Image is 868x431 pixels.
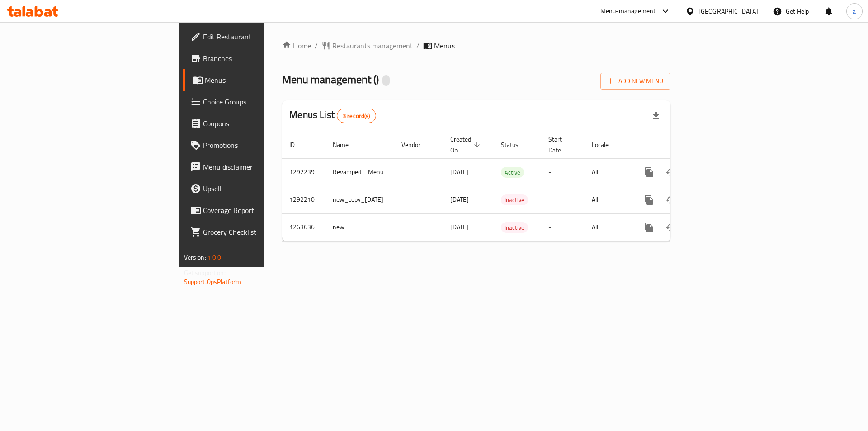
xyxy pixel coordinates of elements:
[183,134,325,156] a: Promotions
[416,40,420,51] li: /
[183,69,325,91] a: Menus
[450,166,469,178] span: [DATE]
[183,47,325,69] a: Branches
[203,96,317,107] span: Choice Groups
[337,112,376,120] span: 3 record(s)
[183,221,325,243] a: Grocery Checklist
[592,139,620,150] span: Locale
[282,40,670,51] nav: breadcrumb
[585,186,631,213] td: All
[501,222,528,233] div: Inactive
[183,26,325,47] a: Edit Restaurant
[203,118,317,129] span: Coupons
[585,213,631,241] td: All
[183,156,325,178] a: Menu disclaimer
[203,53,317,64] span: Branches
[631,131,732,159] th: Actions
[208,251,222,263] span: 1.0.0
[450,221,469,233] span: [DATE]
[585,158,631,186] td: All
[608,76,663,87] span: Add New Menu
[450,194,469,205] span: [DATE]
[183,178,325,199] a: Upsell
[325,186,394,213] td: new_copy_[DATE]
[184,276,241,288] a: Support.OpsPlatform
[289,108,376,123] h2: Menus List
[401,139,432,150] span: Vendor
[450,134,483,156] span: Created On
[282,131,732,242] table: enhanced table
[645,105,667,127] div: Export file
[203,205,317,216] span: Coverage Report
[638,161,660,183] button: more
[184,251,206,263] span: Version:
[660,161,682,183] button: Change Status
[501,194,528,205] div: Inactive
[203,140,317,151] span: Promotions
[501,195,528,205] span: Inactive
[203,31,317,42] span: Edit Restaurant
[289,139,307,150] span: ID
[541,158,585,186] td: -
[501,167,524,178] span: Active
[541,186,585,213] td: -
[203,183,317,194] span: Upsell
[501,223,528,233] span: Inactive
[203,161,317,172] span: Menu disclaimer
[183,199,325,221] a: Coverage Report
[337,109,376,123] div: Total records count
[332,40,413,51] span: Restaurants management
[541,213,585,241] td: -
[184,267,226,279] span: Get support on:
[600,73,670,90] button: Add New Menu
[325,158,394,186] td: Revamped _ Menu
[698,6,758,16] div: [GEOGRAPHIC_DATA]
[548,134,574,156] span: Start Date
[660,189,682,211] button: Change Status
[282,69,379,90] span: Menu management ( )
[638,217,660,238] button: more
[638,189,660,211] button: more
[321,40,413,51] a: Restaurants management
[434,40,455,51] span: Menus
[325,213,394,241] td: new
[853,6,856,16] span: a
[183,113,325,134] a: Coupons
[205,75,317,85] span: Menus
[203,227,317,237] span: Grocery Checklist
[660,217,682,238] button: Change Status
[333,139,360,150] span: Name
[501,139,530,150] span: Status
[600,6,656,17] div: Menu-management
[183,91,325,113] a: Choice Groups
